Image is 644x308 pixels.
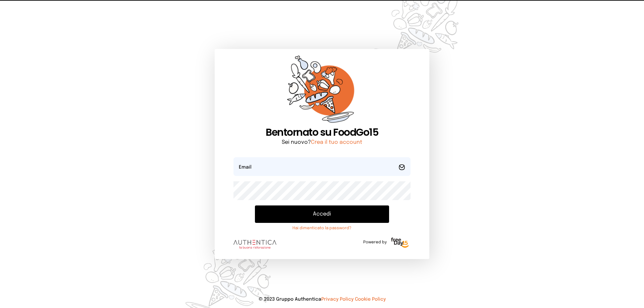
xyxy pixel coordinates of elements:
img: logo.8f33a47.png [233,240,276,249]
p: Sei nuovo? [233,138,411,146]
p: © 2023 Gruppo Authentica [11,296,633,303]
span: Powered by [363,240,387,245]
button: Accedi [255,205,389,223]
a: Cookie Policy [355,297,386,302]
a: Privacy Policy [321,297,354,302]
a: Hai dimenticato la password? [255,226,389,231]
img: sticker-orange.65babaf.png [287,56,357,126]
a: Crea il tuo account [311,139,362,145]
img: logo-freeday.3e08031.png [389,236,411,250]
h1: Bentornato su FoodGo15 [233,126,411,138]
